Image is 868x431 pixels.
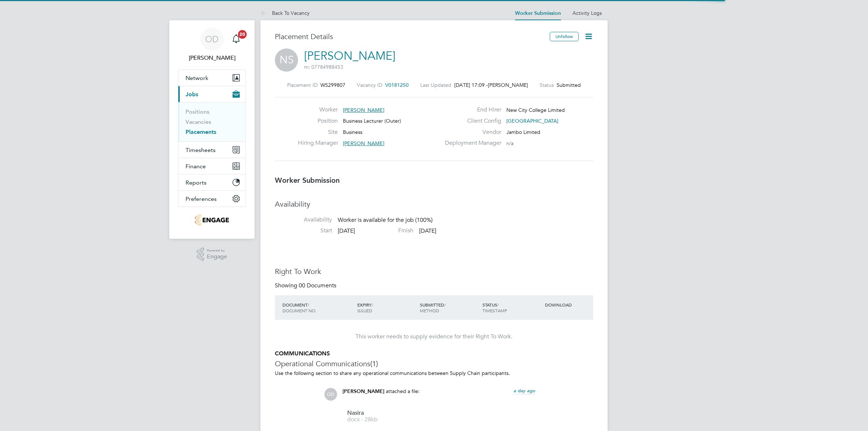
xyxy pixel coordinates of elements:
[298,128,338,136] label: Site
[275,359,593,368] h3: Operational Communications
[308,302,309,308] span: /
[540,82,554,88] label: Status
[543,298,593,311] div: DOWNLOAD
[281,298,356,317] div: DOCUMENT
[229,28,243,51] a: 20
[299,282,336,289] span: 00 Documents
[275,32,544,41] h3: Placement Details
[275,350,593,358] h5: COMMUNICATIONS
[178,191,246,207] button: Preferences
[343,140,384,147] span: [PERSON_NAME]
[506,107,565,113] span: New City College Limited
[497,302,499,308] span: /
[338,227,355,234] span: [DATE]
[420,82,451,88] label: Last Updated
[506,129,540,135] span: Jambo Limited
[347,410,405,416] span: Nasira
[441,128,501,136] label: Vendor
[386,388,420,394] span: attached a file:
[304,49,395,63] a: [PERSON_NAME]
[287,82,318,88] label: Placement ID
[506,140,514,147] span: n/a
[320,82,345,88] span: WS299807
[178,86,246,102] button: Jobs
[275,267,593,276] h3: Right To Work
[275,199,593,209] h3: Availability
[343,129,362,135] span: Business
[186,91,198,98] span: Jobs
[342,388,384,394] span: [PERSON_NAME]
[573,10,602,16] a: Activity Logs
[514,388,535,394] span: a day ago
[178,70,246,86] button: Network
[178,142,246,158] button: Timesheets
[238,30,247,39] span: 20
[298,117,338,125] label: Position
[186,163,206,170] span: Finance
[420,308,439,313] span: METHOD
[178,174,246,190] button: Reports
[186,128,216,135] a: Placements
[186,118,211,125] a: Vacancies
[207,248,227,254] span: Powered by
[371,302,373,308] span: /
[178,214,246,226] a: Go to home page
[441,117,501,125] label: Client Config
[186,147,216,153] span: Timesheets
[343,107,384,113] span: [PERSON_NAME]
[178,158,246,174] button: Finance
[195,214,229,226] img: jambo-logo-retina.png
[275,227,332,234] label: Start
[186,75,208,81] span: Network
[370,359,378,368] span: (1)
[169,20,255,239] nav: Main navigation
[357,308,372,313] span: ISSUED
[338,217,433,224] span: Worker is available for the job (100%)
[205,34,219,44] span: OD
[282,308,316,313] span: DOCUMENT NO.
[275,370,593,376] p: Use the following section to share any operational communications between Supply Chain participants.
[178,28,246,62] a: OD[PERSON_NAME]
[482,308,507,313] span: TIMESTAMP
[275,48,298,72] span: NS
[282,333,586,341] div: This worker needs to supply evidence for their Right To Work.
[186,108,209,115] a: Positions
[347,417,405,422] span: docx - 28kb
[343,118,401,124] span: Business Lecturer (Outer)
[260,10,310,16] a: Back To Vacancy
[550,32,579,41] button: Unfollow
[275,216,332,224] label: Availability
[357,82,382,88] label: Vacancy ID
[418,298,481,317] div: SUBMITTED
[515,10,561,16] a: Worker Submission
[488,82,528,88] span: [PERSON_NAME]
[441,139,501,147] label: Deployment Manager
[557,82,581,88] span: Submitted
[506,118,558,124] span: [GEOGRAPHIC_DATA]
[419,227,436,234] span: [DATE]
[444,302,446,308] span: /
[298,106,338,114] label: Worker
[275,176,340,185] b: Worker Submission
[385,82,409,88] span: V0181250
[197,248,227,261] a: Powered byEngage
[481,298,543,317] div: STATUS
[207,254,227,260] span: Engage
[178,102,246,141] div: Jobs
[356,227,413,234] label: Finish
[178,54,246,62] span: Ollie Dart
[356,298,418,317] div: EXPIRY
[304,64,343,70] span: m: 07784988453
[275,282,338,290] div: Showing
[186,179,207,186] span: Reports
[441,106,501,114] label: End Hirer
[454,82,488,88] span: [DATE] 17:09 -
[186,195,217,202] span: Preferences
[298,139,338,147] label: Hiring Manager
[324,388,337,401] span: OD
[347,410,405,422] a: Nasira docx - 28kb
